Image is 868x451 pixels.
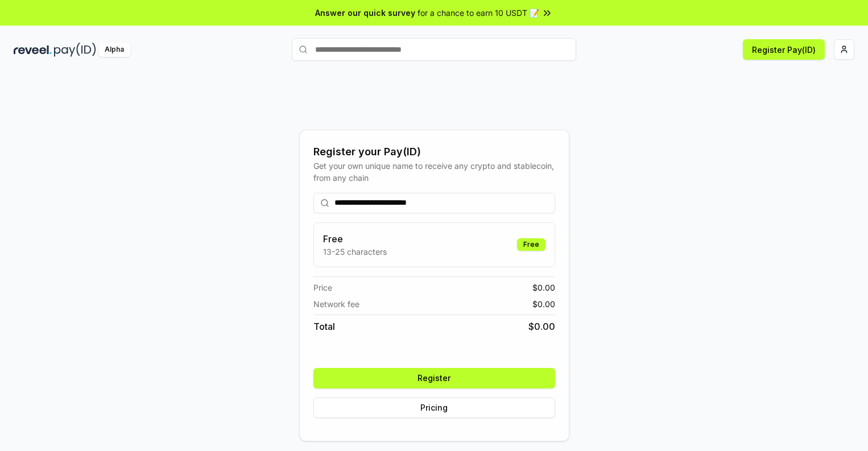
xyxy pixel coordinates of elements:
[313,282,332,293] span: Price
[14,43,52,57] img: reveel_dark
[532,282,555,293] span: $ 0.00
[98,43,130,57] div: Alpha
[313,298,359,310] span: Network fee
[323,246,387,258] p: 13-25 characters
[418,7,539,19] span: for a chance to earn 10 USDT 📝
[323,232,387,246] h3: Free
[54,43,96,57] img: pay_id
[313,320,335,333] span: Total
[532,298,555,310] span: $ 0.00
[528,320,555,333] span: $ 0.00
[517,238,545,251] div: Free
[313,368,555,388] button: Register
[315,7,415,19] span: Answer our quick survey
[313,398,555,418] button: Pricing
[313,144,555,160] div: Register your Pay(ID)
[743,39,825,60] button: Register Pay(ID)
[313,160,555,184] div: Get your own unique name to receive any crypto and stablecoin, from any chain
